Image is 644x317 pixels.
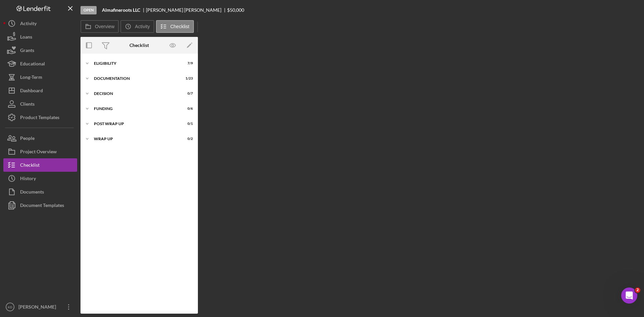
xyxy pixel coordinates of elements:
[17,300,60,315] div: [PERSON_NAME]
[129,43,149,48] div: Checklist
[635,287,640,293] span: 2
[3,30,77,44] button: Loans
[181,122,193,126] div: 0 / 1
[20,185,44,200] div: Documents
[20,44,34,59] div: Grants
[181,137,193,141] div: 0 / 2
[227,7,244,13] span: $50,000
[3,111,77,124] button: Product Templates
[20,17,37,32] div: Activity
[3,172,77,185] button: History
[181,92,193,96] div: 0 / 7
[94,76,176,81] div: Documentation
[20,57,45,72] div: Educational
[102,7,140,13] b: Almafineroots LLC
[181,61,193,65] div: 7 / 9
[95,24,114,29] label: Overview
[8,305,12,309] text: KD
[3,199,77,212] button: Document Templates
[94,107,176,111] div: Funding
[3,84,77,97] button: Dashboard
[80,20,119,33] button: Overview
[20,199,64,214] div: Document Templates
[3,185,77,199] button: Documents
[3,131,77,145] button: People
[156,20,194,33] button: Checklist
[20,70,42,86] div: Long-Term
[181,76,193,81] div: 1 / 23
[3,57,77,70] button: Educational
[20,97,35,112] div: Clients
[94,92,176,96] div: Decision
[94,122,176,126] div: Post Wrap Up
[3,300,77,314] button: KD[PERSON_NAME]
[181,107,193,111] div: 0 / 6
[120,20,154,33] button: Activity
[20,84,43,99] div: Dashboard
[135,24,150,29] label: Activity
[3,70,77,84] button: Long-Term
[3,17,77,30] button: Activity
[94,137,176,141] div: Wrap up
[20,30,32,45] div: Loans
[20,131,35,147] div: People
[3,44,77,57] button: Grants
[3,97,77,111] button: Clients
[80,6,97,14] div: Open
[146,7,227,13] div: [PERSON_NAME] [PERSON_NAME]
[20,158,40,173] div: Checklist
[3,145,77,158] button: Project Overview
[20,111,59,126] div: Product Templates
[3,158,77,172] button: Checklist
[170,24,190,29] label: Checklist
[94,61,176,65] div: Eligibility
[621,287,637,304] iframe: Intercom live chat
[20,145,57,160] div: Project Overview
[20,172,36,187] div: History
